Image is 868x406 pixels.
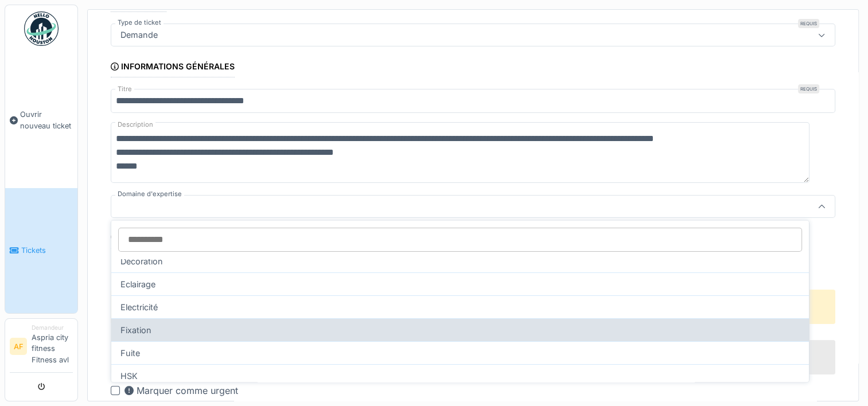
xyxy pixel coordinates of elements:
a: Ouvrir nouveau ticket [5,52,77,188]
div: Informations générales [111,58,235,77]
a: Tickets [5,188,77,313]
div: Requis [798,19,819,28]
div: Demande [116,29,162,41]
div: Eclairage [111,272,809,295]
div: Marquer comme urgent [124,384,238,397]
div: Fuite [111,341,809,364]
img: Badge_color-CXgf-gQk.svg [24,11,59,46]
a: AF DemandeurAspria city fitness Fitness avl [10,323,73,373]
div: Fixation [111,318,809,341]
label: Type de ticket [115,18,164,28]
label: Domaine d'expertise [115,189,184,199]
div: Electricité [111,295,809,318]
div: Requis [798,84,819,93]
div: HSK [111,364,809,387]
label: Titre [115,84,134,94]
label: Description [115,118,155,132]
div: Décoration [111,249,809,272]
li: AF [10,338,27,355]
span: Tickets [21,245,73,256]
span: Ouvrir nouveau ticket [20,109,73,131]
div: Demandeur [32,323,73,332]
li: Aspria city fitness Fitness avl [32,323,73,370]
